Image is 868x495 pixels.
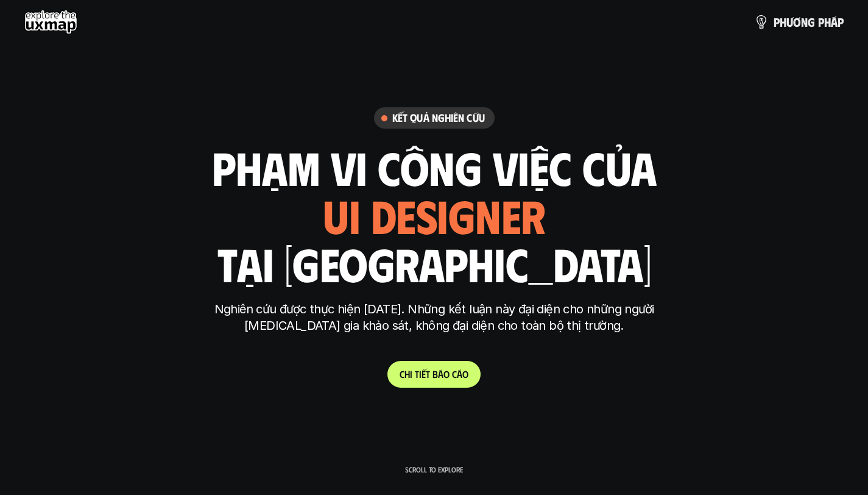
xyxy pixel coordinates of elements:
[780,15,786,29] span: h
[443,368,450,380] span: o
[838,15,844,29] span: p
[774,15,780,29] span: p
[212,141,657,193] h1: phạm vi công việc của
[387,361,481,388] a: Chitiếtbáocáo
[786,15,793,29] span: ư
[793,15,801,29] span: ơ
[419,368,422,380] span: i
[824,15,831,29] span: h
[457,368,462,380] span: á
[415,368,419,380] span: t
[801,15,808,29] span: n
[462,368,468,380] span: o
[831,15,838,29] span: á
[217,238,651,289] h1: tại [GEOGRAPHIC_DATA]
[438,368,443,380] span: á
[432,368,438,380] span: b
[754,10,844,34] a: phươngpháp
[422,368,426,380] span: ế
[452,368,457,380] span: c
[808,15,815,29] span: g
[405,465,463,474] p: Scroll to explore
[404,368,410,380] span: h
[392,111,485,125] h6: Kết quả nghiên cứu
[426,368,430,380] span: t
[400,368,404,380] span: C
[818,15,824,29] span: p
[410,368,412,380] span: i
[206,301,663,334] p: Nghiên cứu được thực hiện [DATE]. Những kết luận này đại diện cho những người [MEDICAL_DATA] gia ...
